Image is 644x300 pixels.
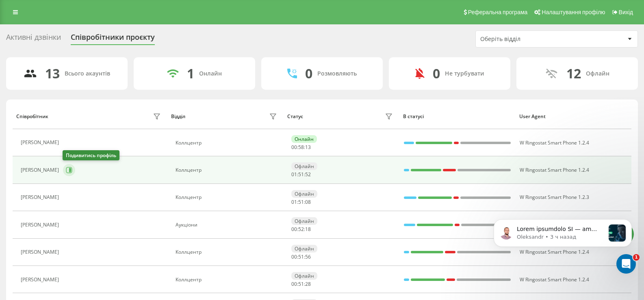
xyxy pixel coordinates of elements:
[63,150,119,160] div: Подивитись профіль
[480,36,577,43] div: Оберіть відділ
[519,114,628,119] div: User Agent
[520,194,589,201] span: W Ringostat Smart Phone 1.2.3
[291,145,311,150] div: : :
[616,254,636,274] iframe: Intercom live chat
[305,144,311,151] span: 13
[298,281,304,287] span: 51
[291,172,311,177] div: : :
[305,253,311,260] span: 56
[298,144,304,151] span: 58
[291,254,311,260] div: : :
[481,203,644,278] iframe: Intercom notifications сообщение
[187,66,194,81] div: 1
[45,66,60,81] div: 13
[21,167,61,173] div: [PERSON_NAME]
[291,227,311,232] div: : :
[291,272,317,280] div: Офлайн
[291,281,311,287] div: : :
[16,114,48,119] div: Співробітник
[171,114,185,119] div: Відділ
[176,249,279,255] div: Коллцентр
[176,140,279,146] div: Коллцентр
[21,277,61,283] div: [PERSON_NAME]
[305,199,311,205] span: 08
[468,9,528,15] span: Реферальна програма
[176,277,279,283] div: Коллцентр
[305,281,311,287] span: 28
[542,9,605,15] span: Налаштування профілю
[298,226,304,233] span: 52
[291,199,297,205] span: 01
[298,171,304,178] span: 51
[403,114,512,119] div: В статусі
[520,166,589,173] span: W Ringostat Smart Phone 1.2.4
[21,222,61,228] div: [PERSON_NAME]
[520,276,589,283] span: W Ringostat Smart Phone 1.2.4
[291,162,317,170] div: Офлайн
[21,194,61,200] div: [PERSON_NAME]
[291,226,297,233] span: 00
[520,139,589,146] span: W Ringostat Smart Phone 1.2.4
[176,194,279,200] div: Коллцентр
[291,245,317,253] div: Офлайн
[291,171,297,178] span: 01
[566,66,581,81] div: 12
[176,167,279,173] div: Коллцентр
[633,254,640,261] span: 1
[65,70,110,77] div: Всього акаунтів
[291,190,317,198] div: Офлайн
[291,199,311,205] div: : :
[317,70,357,77] div: Розмовляють
[291,281,297,287] span: 00
[445,70,484,77] div: Не турбувати
[298,199,304,205] span: 51
[6,33,61,45] div: Активні дзвінки
[619,9,633,15] span: Вихід
[305,66,312,81] div: 0
[199,70,222,77] div: Онлайн
[586,70,609,77] div: Офлайн
[291,144,297,151] span: 00
[291,253,297,260] span: 00
[433,66,440,81] div: 0
[21,140,61,145] div: [PERSON_NAME]
[176,222,279,228] div: Аукціони
[291,135,317,143] div: Онлайн
[71,33,155,45] div: Співробітники проєкту
[291,217,317,225] div: Офлайн
[298,253,304,260] span: 51
[305,226,311,233] span: 18
[305,171,311,178] span: 52
[287,114,303,119] div: Статус
[21,249,61,255] div: [PERSON_NAME]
